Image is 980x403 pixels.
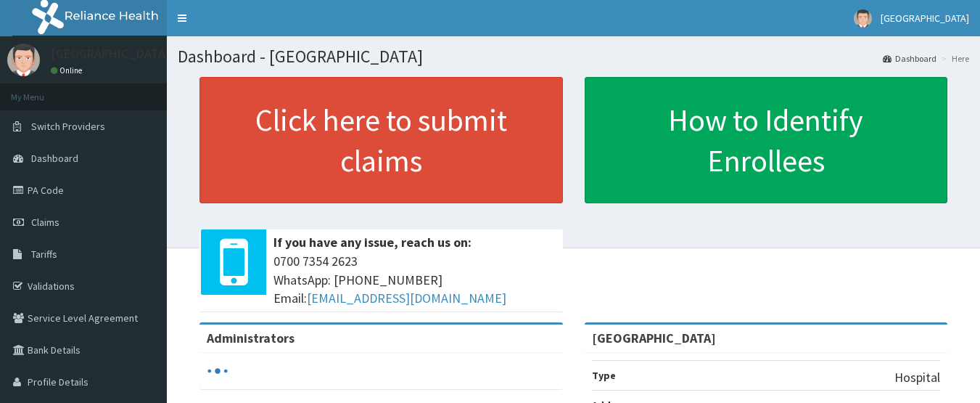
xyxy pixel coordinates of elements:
[31,152,78,165] span: Dashboard
[883,52,936,65] a: Dashboard
[592,369,616,382] b: Type
[7,44,40,76] img: User Image
[199,77,563,203] a: Click here to submit claims
[207,330,295,346] b: Administrators
[585,77,948,203] a: How to Identify Enrollees
[178,47,969,66] h1: Dashboard - [GEOGRAPHIC_DATA]
[273,252,556,308] span: 0700 7354 2623 WhatsApp: [PHONE_NUMBER] Email:
[592,330,716,346] strong: [GEOGRAPHIC_DATA]
[31,248,57,261] span: Tariffs
[31,120,105,133] span: Switch Providers
[207,360,228,382] svg: audio-loading
[894,368,940,387] p: Hospital
[854,9,872,28] img: User Image
[881,12,969,25] span: [GEOGRAPHIC_DATA]
[51,47,170,60] p: [GEOGRAPHIC_DATA]
[307,290,506,306] a: [EMAIL_ADDRESS][DOMAIN_NAME]
[51,65,86,76] a: Online
[938,52,969,65] li: Here
[273,234,472,251] b: If you have any issue, reach us on:
[31,216,59,229] span: Claims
